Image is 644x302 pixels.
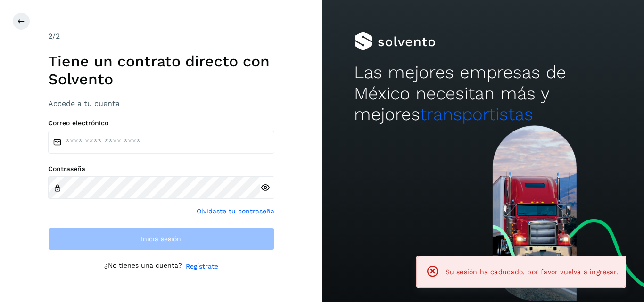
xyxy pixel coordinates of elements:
[48,52,274,89] h1: Tiene un contrato directo con Solvento
[446,268,618,276] span: Su sesión ha caducado, por favor vuelva a ingresar.
[48,31,274,42] div: /2
[354,62,611,125] h2: Las mejores empresas de México necesitan más y mejores
[48,228,274,250] button: Inicia sesión
[48,119,274,127] label: Correo electrónico
[48,165,274,173] label: Contraseña
[186,261,218,271] a: Regístrate
[141,236,181,242] span: Inicia sesión
[48,32,52,41] span: 2
[420,104,533,124] span: transportistas
[197,206,274,216] a: Olvidaste tu contraseña
[104,261,182,271] p: ¿No tienes una cuenta?
[48,99,274,108] h3: Accede a tu cuenta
